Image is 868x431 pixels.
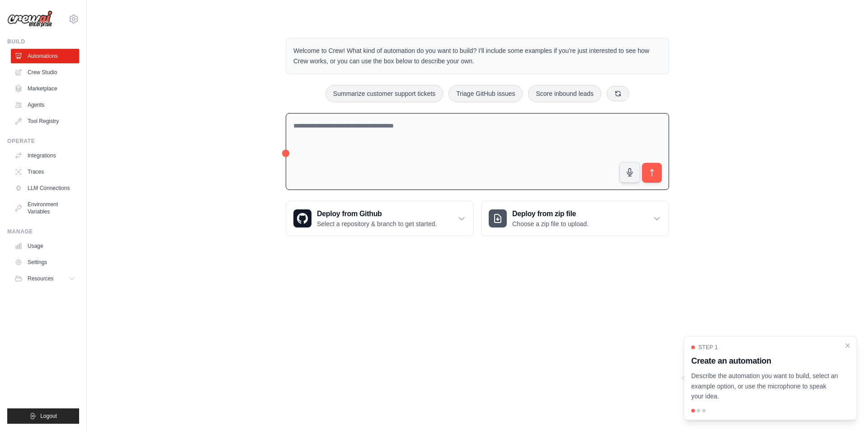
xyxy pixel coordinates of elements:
[11,239,79,253] a: Usage
[512,219,589,228] p: Choose a zip file to upload.
[293,46,661,66] p: Welcome to Crew! What kind of automation do you want to build? I'll include some examples if you'...
[11,49,79,63] a: Automations
[7,38,79,45] div: Build
[28,275,53,282] span: Resources
[11,81,79,96] a: Marketplace
[691,355,839,367] h3: Create an automation
[11,255,79,270] a: Settings
[11,197,79,219] a: Environment Variables
[448,85,523,102] button: Triage GitHub issues
[11,181,79,195] a: LLM Connections
[7,10,52,28] img: Logo
[7,408,79,424] button: Logout
[11,148,79,163] a: Integrations
[11,271,79,286] button: Resources
[40,412,57,420] span: Logout
[7,137,79,145] div: Operate
[691,371,839,402] p: Describe the automation you want to build, select an example option, or use the microphone to spe...
[317,219,437,228] p: Select a repository & branch to get started.
[512,208,589,219] h3: Deploy from zip file
[844,342,851,349] button: Close walkthrough
[698,344,718,351] span: Step 1
[325,85,443,102] button: Summarize customer support tickets
[317,208,437,219] h3: Deploy from Github
[11,114,79,128] a: Tool Registry
[11,65,79,80] a: Crew Studio
[11,98,79,112] a: Agents
[11,165,79,179] a: Traces
[7,228,79,235] div: Manage
[528,85,601,102] button: Score inbound leads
